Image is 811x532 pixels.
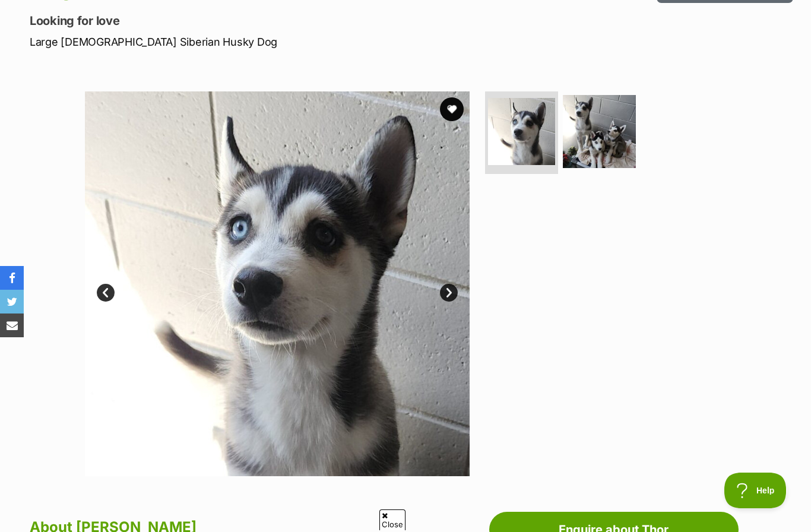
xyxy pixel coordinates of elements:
iframe: Help Scout Beacon - Open [724,473,787,508]
p: Large [DEMOGRAPHIC_DATA] Siberian Husky Dog [30,34,495,50]
span: Close [379,509,405,530]
p: Looking for love [30,12,495,29]
a: Next [440,284,458,302]
button: favourite [440,97,464,121]
a: Prev [97,284,115,302]
img: Photo of Thor [488,98,555,165]
img: Photo of Thor [85,91,470,476]
img: Photo of Thor [563,95,636,168]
